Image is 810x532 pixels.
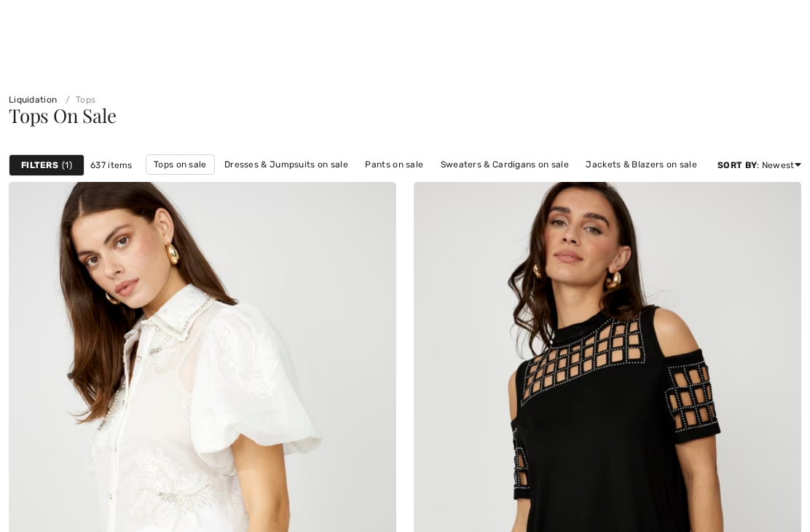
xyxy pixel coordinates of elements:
[358,155,430,174] a: Pants on sale
[146,154,215,175] a: Tops on sale
[433,155,576,174] a: Sweaters & Cardigans on sale
[717,160,757,170] strong: Sort By
[90,159,133,172] span: 637 items
[60,95,96,105] a: Tops
[62,159,72,172] span: 1
[9,95,57,105] a: Liquidation
[217,155,355,174] a: Dresses & Jumpsuits on sale
[717,159,801,172] div: : Newest
[21,159,58,172] strong: Filters
[578,155,704,174] a: Jackets & Blazers on sale
[9,103,116,128] span: Tops On Sale
[415,175,509,194] a: Outerwear on sale
[341,175,413,194] a: Skirts on sale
